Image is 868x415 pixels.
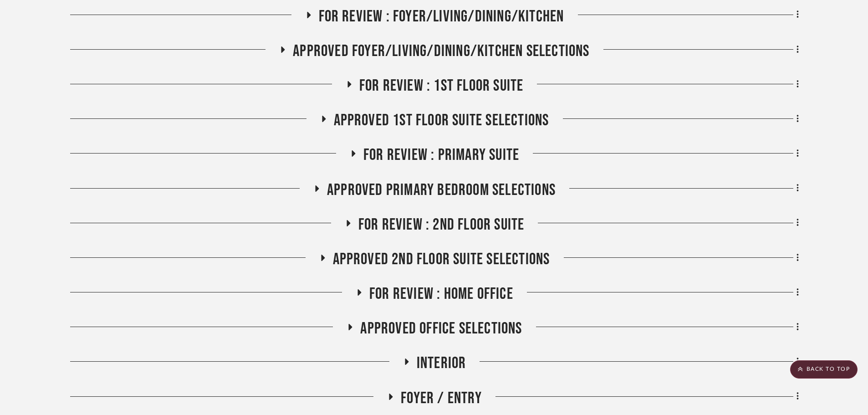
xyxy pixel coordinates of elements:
[360,319,522,338] span: Approved Office Selections
[334,111,549,130] span: Approved 1st Floor Suite Selections
[293,41,589,61] span: APPROVED FOYER/LIVING/DINING/KITCHEN SELECTIONS
[401,389,482,408] span: Foyer / Entry
[790,360,858,379] scroll-to-top-button: BACK TO TOP
[327,180,556,200] span: Approved Primary Bedroom Selections
[417,354,466,373] span: Interior
[319,7,564,26] span: FOR REVIEW : Foyer/Living/Dining/Kitchen
[369,284,513,304] span: FOR REVIEW : Home Office
[333,250,550,269] span: Approved 2nd Floor Suite Selections
[358,215,525,235] span: FOR REVIEW : 2nd Floor Suite
[359,76,524,96] span: FOR REVIEW : 1st Floor Suite
[363,145,519,165] span: FOR REVIEW : Primary Suite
